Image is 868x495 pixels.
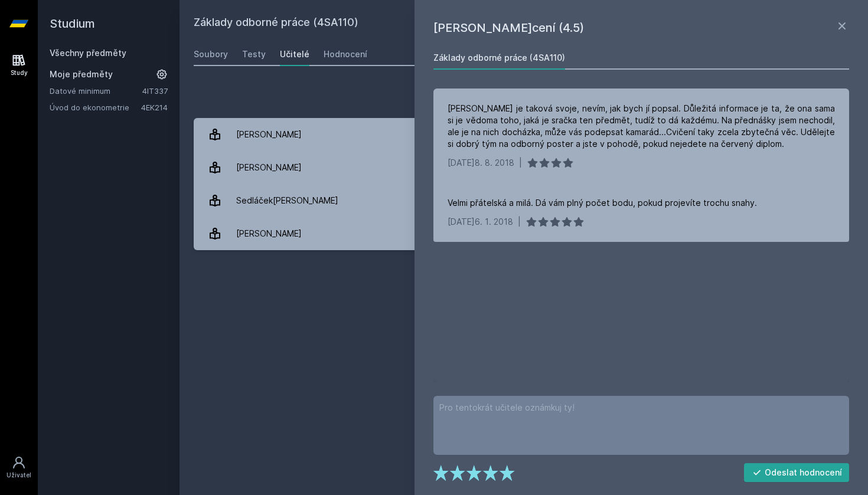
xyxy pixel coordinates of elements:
a: Uživatel [2,450,35,486]
a: [PERSON_NAME] 4 hodnocení 4.3 [194,118,854,151]
a: Hodnocení [324,42,367,66]
div: [DATE]6. 1. 2018 [448,216,513,228]
div: [DATE]8. 8. 2018 [448,157,514,169]
div: | [519,157,522,169]
a: Soubory [194,42,228,66]
div: [PERSON_NAME] je taková svoje, nevím, jak bych jí popsal. Důležitá informace je ta, že ona sama s... [448,103,835,150]
a: 4EK214 [141,103,168,112]
a: Testy [242,42,266,66]
a: [PERSON_NAME] 2 hodnocení 4.5 [194,151,854,184]
div: [PERSON_NAME] [236,156,302,179]
a: 4IT337 [142,86,168,96]
span: Moje předměty [50,68,113,80]
div: Sedláček[PERSON_NAME] [236,189,338,212]
h2: Základy odborné práce (4SA110) [194,14,722,33]
div: Učitelé [280,48,309,60]
div: Study [11,68,28,77]
a: [PERSON_NAME] 1 hodnocení 4.0 [194,217,854,250]
div: Testy [242,48,266,60]
div: [PERSON_NAME] [236,222,302,245]
a: Study [2,47,35,83]
div: Velmi přátelská a milá. Dá vám plný počet bodu, pokud projevíte trochu snahy. [448,197,757,209]
a: Všechny předměty [50,48,126,58]
a: Datové minimum [50,85,142,97]
div: | [518,216,521,228]
a: Úvod do ekonometrie [50,101,141,113]
a: Sedláček[PERSON_NAME] 2 hodnocení 1.0 [194,184,854,217]
div: Soubory [194,48,228,60]
a: Učitelé [280,42,309,66]
div: [PERSON_NAME] [236,123,302,146]
div: Uživatel [6,471,31,480]
div: Hodnocení [324,48,367,60]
